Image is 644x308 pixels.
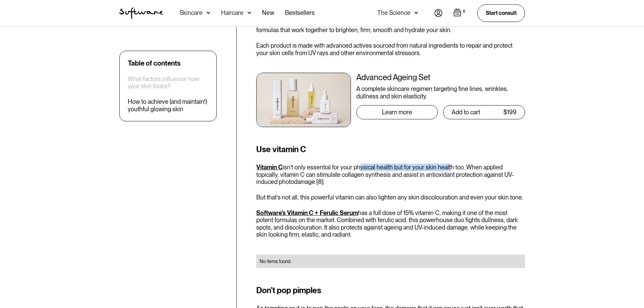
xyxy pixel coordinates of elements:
[207,9,210,16] img: arrow down
[356,85,525,100] div: A complete skincare regimen targeting fine lines, wrinkles, dullness and skin elasticity.
[256,42,525,56] p: Each product is made with advanced actives sourced from natural ingredients to repair and protect...
[256,209,358,216] a: Software's Vitamin C + Ferulic Serum
[221,9,243,16] div: Haircare
[119,7,163,19] img: Software Logo
[256,209,525,238] p: has a full dose of 15% vitamin C, making it one of the most potent formulas on the market. Combin...
[452,109,480,116] div: Add to cart
[260,258,522,265] div: No items found.
[477,4,525,22] a: Start consult
[453,8,467,18] a: Open empty cart
[503,109,517,116] div: $199
[256,164,525,186] p: isn't only essential for your physical health but for your skin health too. When applied topicall...
[247,9,251,16] img: arrow down
[414,9,418,16] img: arrow down
[461,8,467,15] div: 0
[256,164,283,171] a: Vitamin C
[128,75,208,90] a: What factors influence how your skin looks?
[382,109,412,116] div: Learn more
[356,73,525,82] div: Advanced Ageing Set
[256,73,525,127] a: Advanced Ageing SetA complete skincare regimen targeting fine lines, wrinkles, dullness and skin ...
[180,9,202,16] div: Skincare
[256,143,525,156] h3: Use vitamin C
[128,98,208,113] a: How to achieve (and maintain!) youthful glowing skin
[128,59,181,67] div: Table of contents
[256,284,525,297] h3: Don't pop pimples
[256,194,525,201] p: But that's not all, this powerful vitamin can also lighten any skin discolouration and even your ...
[119,7,163,19] a: home
[377,9,410,16] div: The Science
